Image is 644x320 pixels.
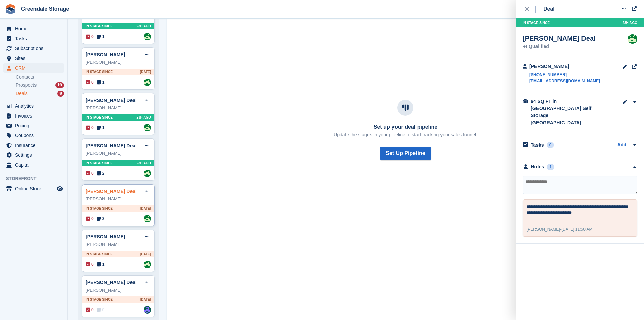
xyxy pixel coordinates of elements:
a: Preview store [56,185,64,193]
a: Jon [144,33,151,40]
span: 1 [97,34,105,40]
a: menu [3,131,64,140]
div: 19 [55,82,64,88]
a: [PERSON_NAME] Deal [86,189,137,194]
span: Insurance [15,141,55,150]
div: [PERSON_NAME] [529,63,600,70]
span: In stage since [86,24,113,29]
img: Jon [144,170,151,177]
a: menu [3,63,64,73]
a: Add [617,141,626,149]
img: Jon [628,34,637,44]
div: [PERSON_NAME] [86,150,151,157]
a: menu [3,121,64,130]
span: In stage since [523,20,550,25]
div: [PERSON_NAME] [86,196,151,202]
div: [PERSON_NAME] Deal [523,34,596,42]
span: Invoices [15,111,55,121]
a: menu [3,24,64,34]
span: 0 [86,170,94,176]
a: Jon [144,124,151,131]
a: Deals 8 [16,90,64,97]
span: 0 [97,307,105,313]
span: In stage since [86,115,113,120]
div: [PERSON_NAME] [86,59,151,66]
span: 1 [97,261,105,268]
a: menu [3,34,64,43]
a: menu [3,101,64,111]
span: 23H AGO [622,20,637,25]
span: Analytics [15,101,55,111]
span: 1 [97,125,105,131]
div: [PERSON_NAME] [86,241,151,248]
span: Online Store [15,184,55,193]
span: In stage since [86,161,113,166]
a: menu [3,141,64,150]
a: menu [3,111,64,121]
a: menu [3,160,64,170]
div: 8 [57,91,64,97]
span: 0 [86,261,94,268]
button: Set Up Pipeline [380,147,431,160]
span: Storefront [6,175,67,182]
span: Coupons [15,131,55,140]
img: Jon [144,215,151,222]
img: stora-icon-8386f47178a22dfd0bd8f6a31ec36ba5ce8667c1dd55bd0f319d3a0aa187defe.svg [5,4,16,14]
span: Home [15,24,55,34]
div: 0 [547,142,554,148]
span: 23H AGO [136,115,151,120]
a: [PERSON_NAME] Deal [86,143,137,148]
div: 1 [547,164,554,170]
div: Notes [531,163,544,170]
a: Prospects 19 [16,82,64,89]
span: 0 [86,79,94,85]
div: 64 SQ FT in [GEOGRAPHIC_DATA] Self Storage [GEOGRAPHIC_DATA] [531,98,598,126]
span: 0 [86,216,94,222]
span: Subscriptions [15,44,55,53]
span: 1 [97,79,105,85]
a: [PERSON_NAME] [86,52,125,57]
img: Jon [144,261,151,268]
span: 0 [86,34,94,40]
span: 23H AGO [136,161,151,166]
span: [DATE] [140,297,151,302]
span: Prospects [16,82,37,88]
span: 0 [86,307,94,313]
span: In stage since [86,297,113,302]
div: [PERSON_NAME] [86,105,151,111]
a: [PERSON_NAME] [86,234,125,239]
a: menu [3,54,64,63]
div: [PERSON_NAME] [86,287,151,294]
a: Jon [144,79,151,86]
div: Deal [543,5,555,13]
span: Sites [15,54,55,63]
span: Tasks [15,34,55,43]
a: Contacts [16,74,64,80]
span: Pricing [15,121,55,130]
span: [PERSON_NAME] [527,227,560,232]
a: [PHONE_NUMBER] [529,72,600,78]
a: menu [3,44,64,53]
img: Richard Harrison [144,306,151,314]
span: [DATE] 11:50 AM [562,227,593,232]
a: Greendale Storage [18,3,72,15]
span: 2 [97,170,105,176]
a: [EMAIL_ADDRESS][DOMAIN_NAME] [529,78,600,84]
h2: Tasks [531,142,544,148]
span: 0 [86,125,94,131]
div: - [527,226,593,232]
span: 23H AGO [136,24,151,29]
span: 2 [97,216,105,222]
a: menu [3,150,64,160]
div: Qualified [523,44,596,49]
a: menu [3,184,64,193]
span: In stage since [86,206,113,211]
span: [DATE] [140,69,151,74]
